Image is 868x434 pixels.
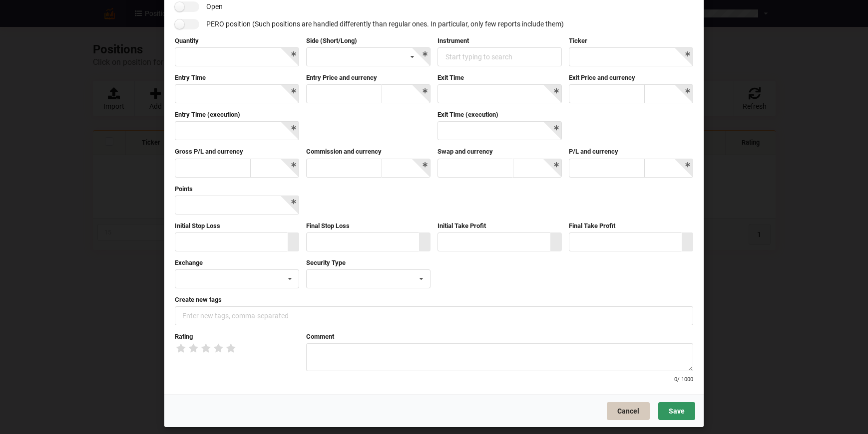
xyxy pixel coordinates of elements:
input: Enter new tags, comma-separated [175,306,693,325]
label: Ticker [569,36,693,45]
button: Cancel [607,402,650,420]
label: Commission and currency [306,147,431,156]
label: Exchange [175,258,299,267]
label: Points [175,185,299,194]
label: Initial Stop Loss [175,221,299,230]
label: Side (Short/Long) [306,36,431,45]
label: Initial Take Profit [437,221,562,230]
label: Exit Time [437,73,562,82]
label: Final Stop Loss [306,221,431,230]
label: Quantity [175,36,299,45]
label: Entry Price and currency [306,73,431,82]
label: Swap and currency [437,147,562,156]
label: Final Take Profit [569,221,693,230]
label: Security Type [306,258,431,267]
label: Exit Time (execution) [437,110,562,119]
label: PERO position (Such positions are handled differently than regular ones. In particular, only few ... [175,19,564,29]
label: P/L and currency [569,147,693,156]
button: Save [658,402,695,420]
label: Entry Time (execution) [175,110,299,119]
label: Create new tags [175,295,693,304]
div: Start typing to search [445,53,512,60]
label: Comment [306,332,693,341]
label: Instrument [437,36,562,45]
small: 0 / 1000 [674,376,693,383]
label: Exit Price and currency [569,73,693,82]
label: Entry Time [175,73,299,82]
label: Gross P/L and currency [175,147,299,156]
label: Rating [175,332,299,341]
